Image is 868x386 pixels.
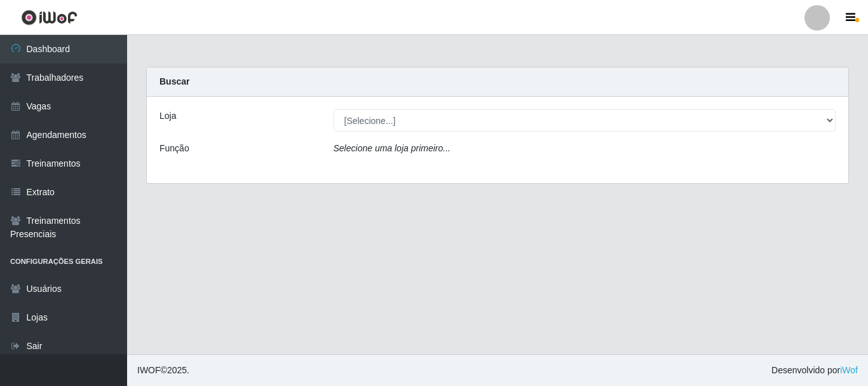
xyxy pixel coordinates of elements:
strong: Buscar [159,76,189,86]
span: © 2025 . [137,364,189,377]
a: iWof [840,365,858,375]
span: IWOF [137,365,161,375]
label: Função [159,142,189,155]
i: Selecione uma loja primeiro... [334,143,451,153]
label: Loja [159,109,176,123]
span: Desenvolvido por [771,364,858,377]
img: CoreUI Logo [21,10,78,25]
